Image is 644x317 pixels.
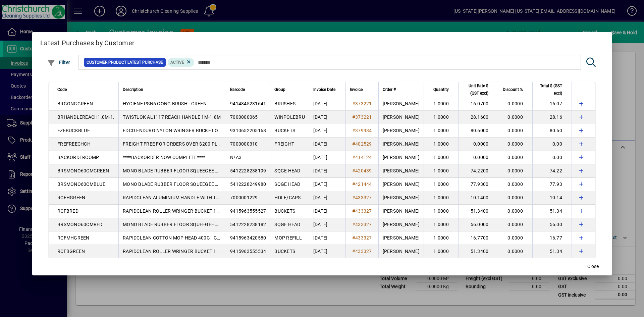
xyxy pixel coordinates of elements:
[352,114,355,120] span: #
[57,155,99,160] span: BACKORDERCOMP
[123,222,313,227] span: MONO BLADE RUBBER FLOOR SQUEEGEE WITH ACME THREAD HEAD ONLY 60CM - RED
[458,151,498,164] td: 0.0000
[47,60,70,65] span: Filter
[433,86,449,93] span: Quantity
[350,127,374,134] a: #379934
[57,222,103,227] span: BRSMONO60CMRED
[458,245,498,258] td: 51.3400
[230,195,258,200] span: 7000001229
[378,111,424,124] td: [PERSON_NAME]
[309,124,345,138] td: [DATE]
[352,101,355,106] span: #
[230,155,241,160] span: N/A3
[123,208,234,214] span: RAPIDCLEAN ROLLER WRINGER BUCKET 16L - RED
[123,181,316,187] span: MONO BLADE RUBBER FLOOR SQUEEGEE WITH ACME THREAD HEAD ONLY 60CM - BLUE
[582,261,604,273] button: Close
[458,218,498,231] td: 56.0000
[463,82,489,97] span: Unit Rate $ (GST excl)
[350,86,363,93] span: Invoice
[230,249,266,254] span: 9415963555534
[532,218,572,231] td: 56.00
[424,218,458,231] td: 1.0000
[309,178,345,191] td: [DATE]
[498,124,532,138] td: 0.0000
[274,86,285,93] span: Group
[352,128,355,133] span: #
[230,114,258,120] span: 7000000065
[532,191,572,205] td: 10.14
[309,205,345,218] td: [DATE]
[57,86,114,93] div: Code
[424,111,458,124] td: 1.0000
[458,124,498,138] td: 80.6000
[57,168,109,173] span: BRSMONO60CMGREEN
[168,58,195,67] mat-chip: Product Activation Status: Active
[537,82,568,97] div: Total $ (GST excl)
[378,151,424,164] td: [PERSON_NAME]
[57,86,67,93] span: Code
[230,181,266,187] span: 5412228249980
[458,191,498,205] td: 10.1400
[352,141,355,147] span: #
[57,128,90,133] span: FZEBUCKBLUE
[230,235,266,241] span: 9415963420580
[230,101,266,106] span: 9414845231641
[123,195,273,200] span: RAPIDCLEAN ALUMINIUM HANDLE WITH THREAD CAP 1.5M - GREEN
[123,168,320,173] span: MONO BLADE RUBBER FLOOR SQUEEGEE WITH ACME THREAD HEAD ONLY 60CM - GREEN
[352,168,355,173] span: #
[274,208,295,214] span: BUCKETS
[458,205,498,218] td: 51.3400
[355,155,372,160] span: 414124
[274,101,296,106] span: BRUSHES
[57,181,105,187] span: BRSMONO60CMBLUE
[309,138,345,151] td: [DATE]
[498,231,532,245] td: 0.0000
[230,168,266,173] span: 5412228238199
[532,138,572,151] td: 0.00
[355,168,372,173] span: 420439
[352,195,355,200] span: #
[352,208,355,214] span: #
[383,86,396,93] span: Order #
[350,154,374,161] a: #414124
[424,178,458,191] td: 1.0000
[532,245,572,258] td: 51.34
[498,191,532,205] td: 0.0000
[428,86,455,93] div: Quantity
[587,263,599,270] span: Close
[230,86,266,93] div: Barcode
[355,141,372,147] span: 402529
[355,114,372,120] span: 373221
[350,207,374,215] a: #433327
[503,86,523,93] span: Discount %
[123,101,207,106] span: HYGIENE PSN6 GONG BRUSH - GREEN
[309,151,345,164] td: [DATE]
[57,114,114,120] span: BRHANDLEREACH1.0M-1.
[355,235,372,241] span: 433327
[424,151,458,164] td: 1.0000
[378,191,424,205] td: [PERSON_NAME]
[498,218,532,231] td: 0.0000
[355,195,372,200] span: 433327
[123,141,310,147] span: FREIGHT FREE FOR ORDERS OVER $200 PLUS GST IN THE [GEOGRAPHIC_DATA] AREA
[123,249,241,254] span: RAPIDCLEAN ROLLER WRINGER BUCKET 16L - GREEN
[350,167,374,174] a: #420439
[57,101,93,106] span: BRGONGGREEN
[498,138,532,151] td: 0.0000
[458,231,498,245] td: 16.7700
[532,164,572,178] td: 74.22
[313,86,341,93] div: Invoice Date
[352,222,355,227] span: #
[230,86,245,93] span: Barcode
[424,97,458,111] td: 1.0000
[424,164,458,178] td: 1.0000
[309,111,345,124] td: [DATE]
[498,205,532,218] td: 0.0000
[352,155,355,160] span: #
[350,221,374,228] a: #433327
[458,178,498,191] td: 77.9300
[350,113,374,121] a: #373221
[57,208,78,214] span: RCFBRED
[350,86,374,93] div: Invoice
[355,222,372,227] span: 433327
